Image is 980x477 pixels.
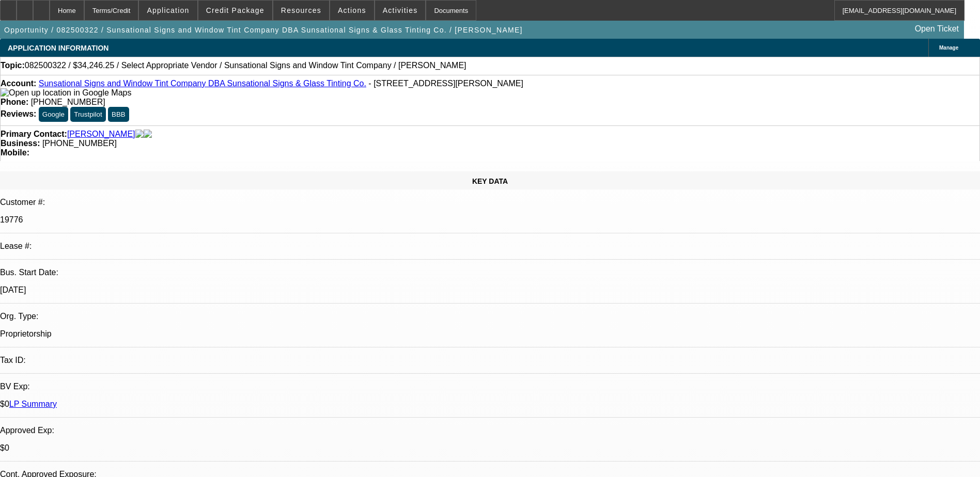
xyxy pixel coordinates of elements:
[31,98,105,106] span: [PHONE_NUMBER]
[67,130,135,139] a: [PERSON_NAME]
[939,45,958,51] span: Manage
[911,20,963,38] a: Open Ticket
[144,130,152,139] img: linkedin-icon.png
[1,148,29,157] strong: Mobile:
[472,177,508,185] span: KEY DATA
[198,1,272,20] button: Credit Package
[9,400,57,408] a: LP Summary
[147,6,189,14] span: Application
[108,107,129,122] button: BBB
[1,88,131,98] img: Open up location in Google Maps
[39,79,366,88] a: Sunsational Signs and Window Tint Company DBA Sunsational Signs & Glass Tinting Co.
[1,109,36,118] strong: Reviews:
[1,61,25,70] strong: Topic:
[1,98,28,106] strong: Phone:
[139,1,197,20] button: Application
[206,6,265,14] span: Credit Package
[281,6,321,14] span: Resources
[135,130,144,139] img: facebook-icon.png
[1,130,67,139] strong: Primary Contact:
[330,1,374,20] button: Actions
[368,79,523,88] span: - [STREET_ADDRESS][PERSON_NAME]
[338,6,366,14] span: Actions
[4,26,523,34] span: Opportunity / 082500322 / Sunsational Signs and Window Tint Company DBA Sunsational Signs & Glass...
[375,1,426,20] button: Activities
[1,139,40,148] strong: Business:
[273,1,329,20] button: Resources
[42,139,117,148] span: [PHONE_NUMBER]
[1,79,36,88] strong: Account:
[39,107,68,122] button: Google
[1,88,131,97] a: View Google Maps
[70,107,105,122] button: Trustpilot
[383,6,418,14] span: Activities
[8,44,108,52] span: APPLICATION INFORMATION
[25,61,466,70] span: 082500322 / $34,246.25 / Select Appropriate Vendor / Sunsational Signs and Window Tint Company / ...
